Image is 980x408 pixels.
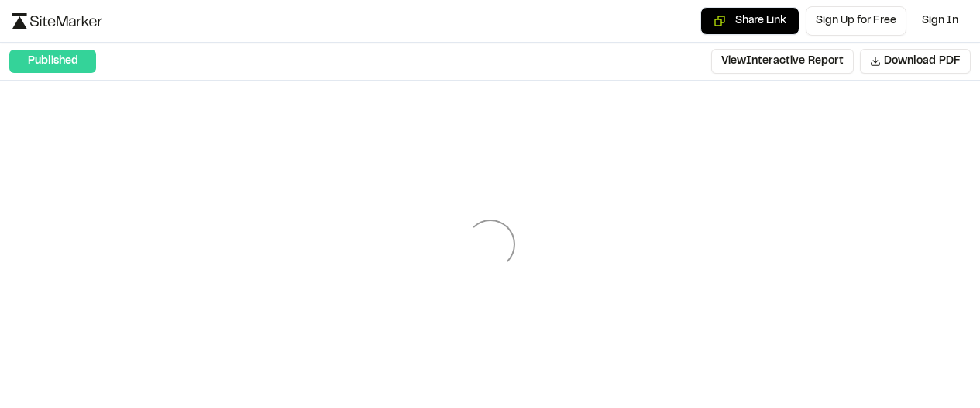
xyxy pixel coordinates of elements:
a: Sign In [913,7,968,35]
button: Download PDF [860,49,971,74]
div: Published [9,50,96,73]
button: ViewInteractive Report [711,49,854,74]
button: Copy share link [700,7,799,35]
a: Sign Up for Free [806,6,906,36]
span: Download PDF [884,53,961,70]
img: logo-black-rebrand.svg [12,13,102,29]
